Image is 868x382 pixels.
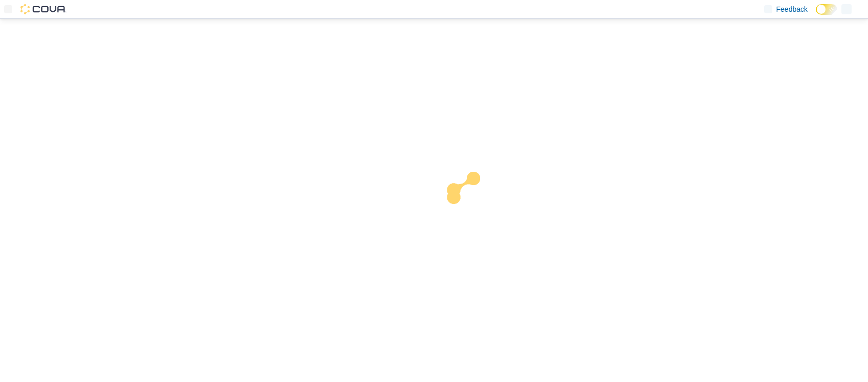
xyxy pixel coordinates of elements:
img: cova-loader [434,164,511,241]
img: Cova [20,4,67,14]
span: Feedback [776,4,808,14]
input: Dark Mode [816,4,837,15]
